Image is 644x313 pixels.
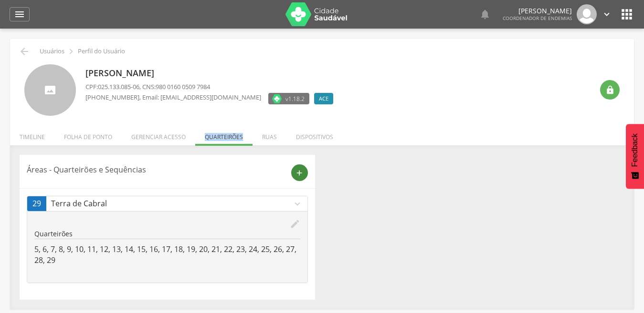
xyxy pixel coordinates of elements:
[66,46,76,57] i: 
[85,93,261,102] p: , Email: [EMAIL_ADDRESS][DOMAIN_NAME]
[605,85,615,95] i: 
[85,67,338,80] p: [PERSON_NAME]
[292,199,303,209] i: expand_more
[295,169,304,177] i: add
[98,82,139,91] span: 025.133.085-06
[503,15,572,21] span: Coordenador de Endemias
[253,123,286,146] li: Ruas
[290,219,300,229] i: edit
[34,244,300,266] p: 5, 6, 7, 8, 9, 10, 11, 12, 13, 14, 15, 16, 17, 18, 19, 20, 21, 22, 23, 24, 25, 26, 27, 28, 29
[10,123,54,146] li: Timeline
[479,4,491,24] a: 
[602,4,612,24] a: 
[27,196,307,211] a: 29Terra de Cabralexpand_more
[34,229,300,239] p: Quarteirões
[19,46,30,57] i: Voltar
[27,164,284,175] p: Áreas - Quarteirões e Sequências
[156,82,210,91] span: 980 0160 0509 7984
[631,133,639,167] span: Feedback
[626,124,644,189] button: Feedback - Mostrar pesquisa
[14,9,25,20] i: 
[503,8,572,14] p: [PERSON_NAME]
[600,80,620,100] div: Resetar senha
[602,9,612,20] i: 
[85,93,139,101] span: [PHONE_NUMBER]
[40,48,64,55] p: Usuários
[268,93,309,104] label: Versão do aplicativo
[286,123,343,146] li: Dispositivos
[10,7,30,21] a: 
[122,123,195,146] li: Gerenciar acesso
[285,94,305,103] span: v1.18.2
[479,9,491,20] i: 
[619,7,634,22] i: 
[85,82,338,91] p: CPF: , CNS:
[32,198,41,209] span: 29
[319,95,328,102] span: ACE
[54,123,122,146] li: Folha de ponto
[78,48,125,55] p: Perfil do Usuário
[51,198,292,209] p: Terra de Cabral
